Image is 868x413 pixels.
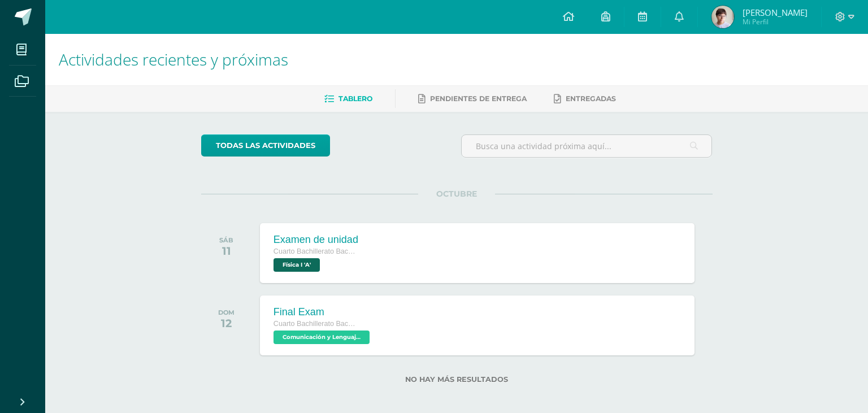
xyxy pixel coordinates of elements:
span: Comunicación y Lenguaje L3 Inglés 'A' [274,331,370,344]
span: Pendientes de entrega [430,94,527,103]
div: SÁB [219,236,233,244]
span: Cuarto Bachillerato Bachillerato en CCLL con Orientación en Diseño Gráfico [274,320,358,328]
span: Actividades recientes y próximas [59,49,288,70]
div: Final Exam [274,306,372,318]
span: Entregadas [566,94,616,103]
label: No hay más resultados [201,375,713,384]
a: Tablero [324,90,372,108]
span: Mi Perfil [743,17,808,27]
span: Cuarto Bachillerato Bachillerato en CCLL con Orientación en Diseño Gráfico [274,247,358,255]
img: 8dbe78c588fc18eac20924e492a28903.png [711,6,734,28]
a: Entregadas [554,90,616,108]
a: todas las Actividades [201,134,330,156]
div: 12 [218,316,235,330]
input: Busca una actividad próxima aquí... [462,135,712,157]
div: DOM [218,308,235,316]
span: Tablero [338,94,372,103]
a: Pendientes de entrega [418,90,527,108]
span: [PERSON_NAME] [743,7,808,18]
div: 11 [219,244,233,258]
span: OCTUBRE [418,189,495,199]
span: Física I 'A' [274,258,320,272]
div: Examen de unidad [274,234,358,246]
